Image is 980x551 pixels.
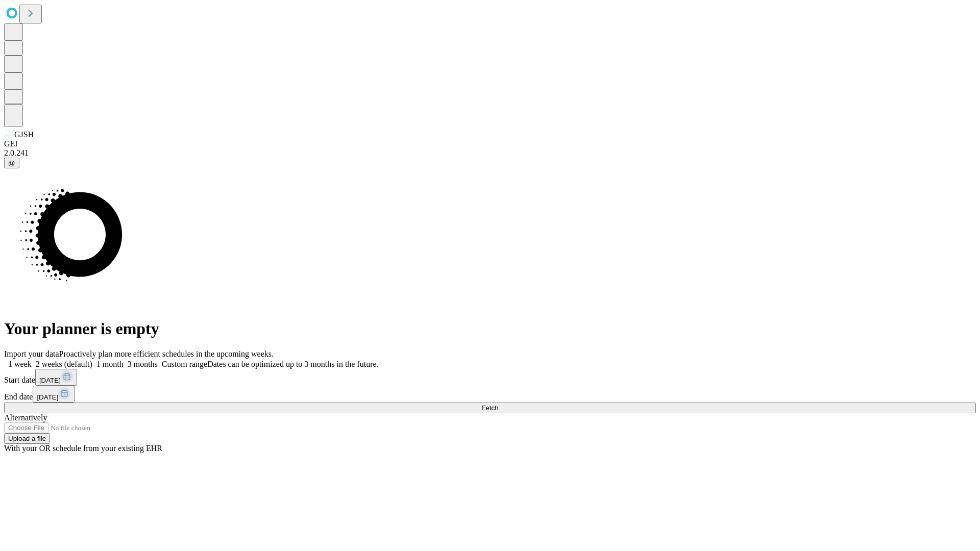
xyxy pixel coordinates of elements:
span: @ [8,159,15,167]
span: Import your data [4,349,59,358]
div: 2.0.241 [4,148,976,158]
button: @ [4,158,19,168]
span: 2 weeks (default) [36,360,92,368]
div: GEI [4,139,976,148]
span: Alternatively [4,413,47,422]
div: End date [4,386,976,403]
span: [DATE] [39,377,61,384]
span: With your OR schedule from your existing EHR [4,444,162,453]
span: GJSH [14,130,34,139]
span: Fetch [481,404,498,412]
span: [DATE] [37,393,58,401]
span: Custom range [162,360,207,368]
button: [DATE] [35,369,77,386]
span: 3 months [128,360,158,368]
div: Start date [4,369,976,386]
span: 1 week [8,360,32,368]
span: Proactively plan more efficient schedules in the upcoming weeks. [59,349,274,358]
span: 1 month [96,360,124,368]
button: [DATE] [33,386,75,403]
button: Fetch [4,403,976,413]
button: Upload a file [4,433,50,444]
h1: Your planner is empty [4,319,976,338]
span: Dates can be optimized up to 3 months in the future. [207,360,378,368]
